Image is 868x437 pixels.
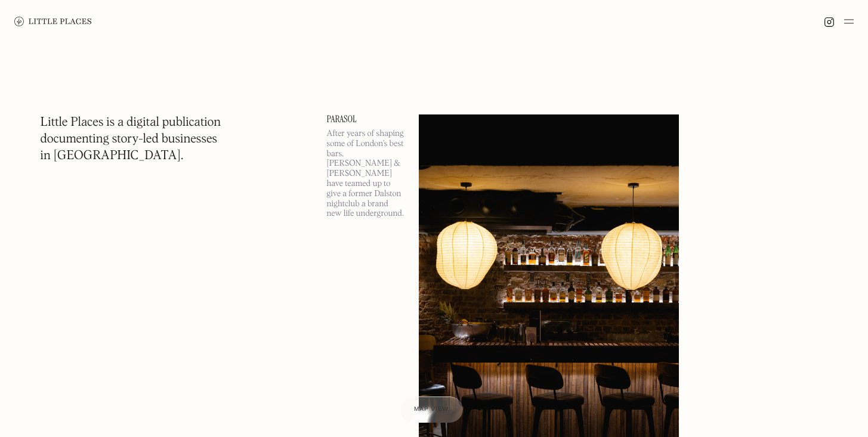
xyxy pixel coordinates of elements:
[327,129,404,219] p: After years of shaping some of London’s best bars, [PERSON_NAME] & [PERSON_NAME] have teamed up t...
[400,396,463,423] a: Map view
[327,114,404,124] a: Parasol
[41,114,221,165] h1: Little Places is a digital publication documenting story-led businesses in [GEOGRAPHIC_DATA].
[414,406,449,413] span: Map view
